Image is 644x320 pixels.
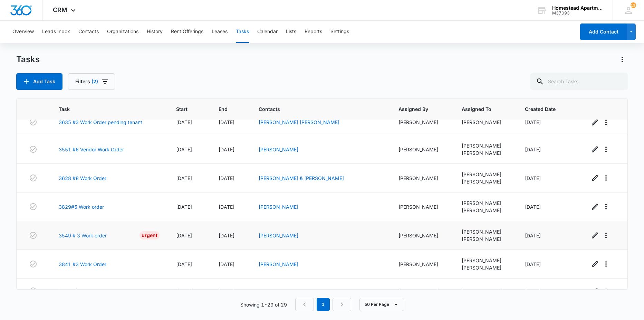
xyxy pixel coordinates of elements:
[631,2,636,8] div: notifications count
[259,147,298,152] a: [PERSON_NAME]
[16,73,63,90] button: Add Task
[462,171,508,178] div: [PERSON_NAME]
[462,264,508,271] div: [PERSON_NAME]
[219,288,234,294] span: [DATE]
[147,21,163,43] button: History
[42,21,70,43] button: Leads Inbox
[525,288,541,294] span: [DATE]
[398,232,445,239] div: [PERSON_NAME]
[259,204,298,210] a: [PERSON_NAME]
[92,79,98,84] span: (2)
[295,298,351,311] nav: Pagination
[525,175,541,181] span: [DATE]
[107,21,138,43] button: Organizations
[525,261,541,267] span: [DATE]
[59,261,106,268] a: 3841 #3 Work Order
[12,21,34,43] button: Overview
[462,235,508,243] div: [PERSON_NAME]
[398,105,435,113] span: Assigned By
[53,6,67,13] span: CRM
[59,146,124,153] a: 3551 #6 Vendor Work Order
[398,119,445,126] div: [PERSON_NAME]
[398,261,445,268] div: [PERSON_NAME]
[305,21,322,43] button: Reports
[68,73,115,90] button: Filters(2)
[317,298,330,311] em: 1
[176,119,192,125] span: [DATE]
[176,175,192,181] span: [DATE]
[259,105,372,113] span: Contacts
[59,119,142,126] a: 3635 #3 Work Order pending tenant
[462,288,508,295] div: [PERSON_NAME]
[286,21,296,43] button: Lists
[219,147,234,152] span: [DATE]
[359,298,404,311] button: 50 Per Page
[525,147,541,152] span: [DATE]
[552,5,603,11] div: account name
[176,288,192,294] span: [DATE]
[462,199,508,207] div: [PERSON_NAME]
[78,21,99,43] button: Contacts
[219,105,232,113] span: End
[176,233,192,238] span: [DATE]
[398,288,445,295] div: [PERSON_NAME]
[530,73,628,90] input: Search Tasks
[462,257,508,264] div: [PERSON_NAME]
[631,2,636,8] span: 137
[219,119,234,125] span: [DATE]
[219,233,234,238] span: [DATE]
[462,228,508,235] div: [PERSON_NAME]
[16,54,40,65] h1: Tasks
[219,204,234,210] span: [DATE]
[59,203,104,210] a: 3829#5 Work order
[176,147,192,152] span: [DATE]
[59,105,149,113] span: Task
[462,149,508,157] div: [PERSON_NAME]
[176,204,192,210] span: [DATE]
[140,231,160,239] div: Urgent
[259,119,339,125] a: [PERSON_NAME] [PERSON_NAME]
[176,261,192,267] span: [DATE]
[462,207,508,214] div: [PERSON_NAME]
[398,146,445,153] div: [PERSON_NAME]
[219,175,234,181] span: [DATE]
[525,204,541,210] span: [DATE]
[171,21,203,43] button: Rent Offerings
[259,175,344,181] a: [PERSON_NAME] & [PERSON_NAME]
[236,21,249,43] button: Tasks
[59,175,106,182] a: 3628 #8 Work Order
[525,119,541,125] span: [DATE]
[259,261,298,267] a: [PERSON_NAME]
[59,232,107,239] a: 3549 # 3 Work order
[525,233,541,238] span: [DATE]
[525,105,563,113] span: Created Date
[330,21,349,43] button: Settings
[176,105,192,113] span: Start
[59,288,105,295] a: (35516) Work Order
[259,233,298,238] a: [PERSON_NAME]
[552,11,603,16] div: account id
[257,21,278,43] button: Calendar
[580,23,627,40] button: Add Contact
[240,301,287,308] p: Showing 1-29 of 29
[617,54,628,65] button: Actions
[219,261,234,267] span: [DATE]
[462,142,508,149] div: [PERSON_NAME]
[212,21,228,43] button: Leases
[398,203,445,210] div: [PERSON_NAME]
[398,175,445,182] div: [PERSON_NAME]
[462,178,508,185] div: [PERSON_NAME]
[462,119,508,126] div: [PERSON_NAME]
[462,105,498,113] span: Assigned To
